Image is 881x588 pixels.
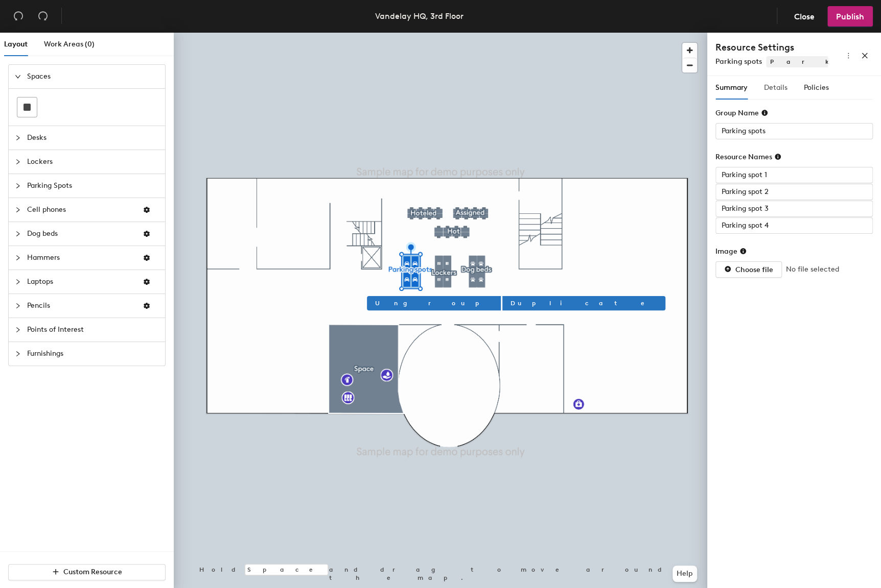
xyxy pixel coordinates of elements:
span: expanded [15,73,21,80]
button: Publish [827,6,873,27]
button: Custom Resource [8,564,166,580]
span: collapsed [15,231,21,237]
span: Work Areas (0) [44,40,95,48]
button: Redo (⌘ + ⇧ + Z) [33,6,53,27]
span: Spaces [27,65,159,88]
span: collapsed [15,351,21,357]
input: Unknown Parking Spots [715,123,873,139]
span: Points of Interest [27,318,159,341]
div: Image [715,247,747,256]
span: Close [794,12,815,21]
span: Parking spots [715,57,762,66]
span: Parking Spots [27,174,159,198]
span: Furnishings [27,342,159,365]
input: Unknown Parking Spots [715,184,873,200]
button: Undo (⌘ + Z) [8,6,29,27]
input: Unknown Parking Spots [715,167,873,183]
span: Publish [836,12,864,21]
span: Policies [804,83,829,92]
span: Details [764,83,787,92]
div: Resource Names [715,153,781,161]
span: collapsed [15,303,21,309]
span: Desks [27,126,159,150]
button: Choose file [715,261,782,278]
span: collapsed [15,279,21,285]
button: Ungroup [367,296,501,310]
button: Duplicate [502,296,665,310]
span: Dog beds [27,222,134,246]
span: Cell phones [27,198,134,222]
span: collapsed [15,159,21,165]
input: Unknown Parking Spots [715,217,873,234]
span: Summary [715,83,748,92]
span: Pencils [27,294,134,317]
button: Help [673,566,697,582]
input: Unknown Parking Spots [715,201,873,217]
span: Choose file [735,265,773,274]
button: Close [785,6,823,27]
span: more [845,52,852,59]
span: No file selected [786,264,839,275]
span: Custom Resource [63,568,122,576]
span: Ungroup [375,299,493,308]
div: Vandelay HQ, 3rd Floor [375,10,463,22]
span: Lockers [27,150,159,174]
span: collapsed [15,135,21,141]
span: Hammers [27,246,134,269]
span: collapsed [15,327,21,333]
div: Group Name [715,109,768,117]
span: Laptops [27,270,134,293]
h4: Resource Settings [715,41,828,54]
span: collapsed [15,183,21,189]
span: Duplicate [511,299,657,308]
span: close [861,52,868,59]
span: collapsed [15,255,21,261]
span: Layout [4,40,28,48]
span: collapsed [15,207,21,213]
